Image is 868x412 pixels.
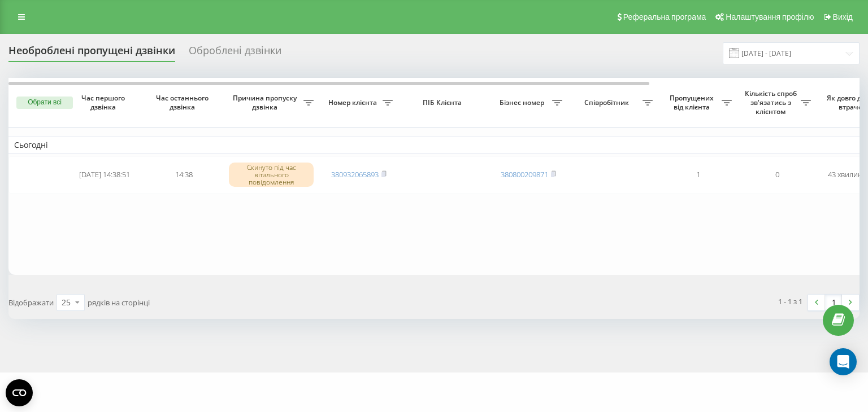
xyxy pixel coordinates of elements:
[501,169,548,179] a: 380800209871
[6,379,33,406] button: Open CMP widget
[737,156,817,194] td: 0
[833,12,853,21] span: Вихід
[574,98,643,107] span: Співробітник
[743,89,801,116] span: Кількість спроб зв'язатись з клієнтом
[229,94,303,111] span: Причина пропуску дзвінка
[658,156,737,194] td: 1
[664,94,722,111] span: Пропущених від клієнта
[229,163,314,187] div: Скинуто під час вітального повідомлення
[726,12,814,21] span: Налаштування профілю
[153,94,214,111] span: Час останнього дзвінка
[331,169,379,179] a: 380932065893
[8,45,175,62] div: Необроблені пропущені дзвінки
[88,297,150,308] span: рядків на сторінці
[62,297,71,308] div: 25
[778,296,802,307] div: 1 - 1 з 1
[623,12,706,21] span: Реферальна програма
[65,156,144,194] td: [DATE] 14:38:51
[74,94,135,111] span: Час першого дзвінка
[408,98,479,107] span: ПІБ Клієнта
[494,98,552,107] span: Бізнес номер
[830,348,857,375] div: Open Intercom Messenger
[325,98,383,107] span: Номер клієнта
[16,97,73,109] button: Обрати всі
[144,156,223,194] td: 14:38
[8,297,54,308] span: Відображати
[825,295,842,310] a: 1
[189,45,281,62] div: Оброблені дзвінки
